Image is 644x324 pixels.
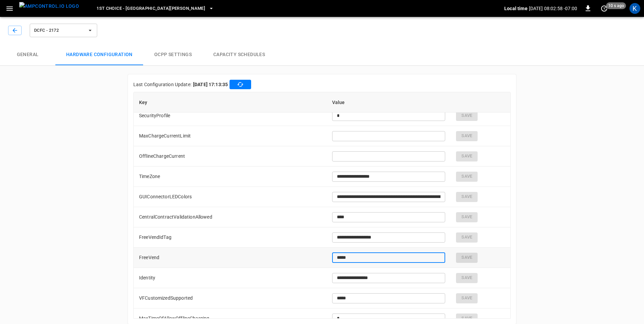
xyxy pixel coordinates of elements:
[606,2,626,9] span: 10 s ago
[134,268,327,288] td: Identity
[133,81,191,88] p: Last Configuration Update:
[134,126,327,146] td: MaxChargeCurrentLimit
[134,92,327,113] th: Key
[504,5,528,12] p: Local time
[629,3,640,14] div: profile-icon
[19,2,79,10] img: ampcontrol.io logo
[34,27,84,34] span: DCFC - 2172
[193,81,228,88] b: [DATE] 17:13:35
[529,5,577,12] p: [DATE] 08:02:58 -07:00
[134,248,327,268] td: FreeVend
[134,106,327,126] td: SecurityProfile
[97,5,205,13] span: 1st Choice - [GEOGRAPHIC_DATA][PERSON_NAME]
[203,44,276,66] button: Capacity Schedules
[134,187,327,207] td: GUIConnectorLEDColors
[134,288,327,308] td: VFCustomizedSupported
[55,44,143,66] button: Hardware configuration
[134,227,327,248] td: FreeVendIdTag
[134,146,327,167] td: OfflineChargeCurrent
[134,167,327,187] td: TimeZone
[599,3,610,14] button: set refresh interval
[134,207,327,227] td: CentralContractValidationAllowed
[143,44,203,66] button: OCPP settings
[327,92,451,113] th: Value
[30,24,97,37] button: DCFC - 2172
[94,2,217,15] button: 1st Choice - [GEOGRAPHIC_DATA][PERSON_NAME]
